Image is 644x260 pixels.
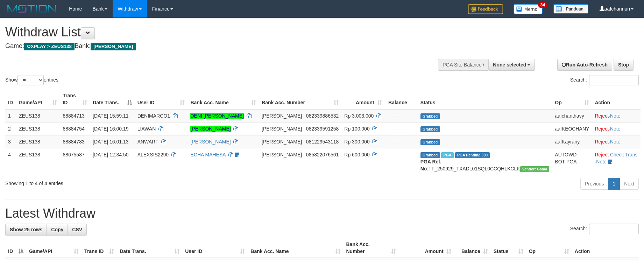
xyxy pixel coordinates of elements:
[137,152,169,157] span: ALEXSIS2290
[26,238,82,258] th: Game/API: activate to sort column ascending
[16,109,60,122] td: ZEUS138
[5,122,16,135] td: 2
[63,139,84,145] span: 88884783
[47,224,68,236] a: Copy
[190,126,231,132] a: [PERSON_NAME]
[388,125,415,132] div: - - -
[262,139,302,145] span: [PERSON_NAME]
[420,159,441,171] b: PGA Ref. No:
[418,89,552,109] th: Status
[455,152,490,158] span: PGA Pending
[592,135,641,148] td: ·
[5,89,16,109] th: ID
[610,139,621,145] a: Note
[135,89,188,109] th: User ID: activate to sort column ascending
[570,224,639,234] label: Search:
[5,238,26,258] th: ID: activate to sort column descending
[93,139,128,145] span: [DATE] 16:01:13
[592,89,641,109] th: Action
[68,224,87,236] a: CSV
[385,89,418,109] th: Balance
[63,113,84,119] span: 88884713
[610,152,638,157] a: Check Trans
[557,59,612,71] a: Run Auto-Refresh
[526,238,572,258] th: Op: activate to sort column ascending
[5,206,639,220] h1: Latest Withdraw
[592,122,641,135] td: ·
[137,126,156,132] span: LIAWAN
[420,152,440,158] span: Grabbed
[552,109,592,122] td: aafchanthavy
[388,138,415,145] div: - - -
[610,126,621,132] a: Note
[190,113,243,119] a: DENI [PERSON_NAME]
[614,59,634,71] a: Stop
[82,238,117,258] th: Trans ID: activate to sort column ascending
[306,126,339,132] span: Copy 082339591258 to clipboard
[420,126,440,132] span: Grabbed
[608,178,620,190] a: 1
[72,227,82,232] span: CSV
[441,152,453,158] span: Marked by aafpengsreynich
[420,113,440,119] span: Grabbed
[388,151,415,158] div: - - -
[5,177,263,187] div: Showing 1 to 4 of 4 entries
[10,227,42,232] span: Show 25 rows
[570,75,639,85] label: Search:
[552,122,592,135] td: aafKEOCHANY
[341,89,384,109] th: Amount: activate to sort column ascending
[63,152,84,157] span: 88675587
[418,148,552,175] td: TF_250929_TXADL01SQL0CCQHLKCLK
[17,75,44,85] select: Showentries
[5,25,422,39] h1: Withdraw List
[491,238,526,258] th: Status: activate to sort column ascending
[190,152,225,157] a: ECHA MAHESA
[538,2,547,8] span: 34
[399,238,454,258] th: Amount: activate to sort column ascending
[610,113,621,119] a: Note
[514,4,543,14] img: Button%20Memo.svg
[589,75,639,85] input: Search:
[93,126,128,132] span: [DATE] 16:00:19
[488,59,535,71] button: None selected
[190,139,231,145] a: [PERSON_NAME]
[16,148,60,175] td: ZEUS138
[595,139,609,145] a: Reject
[182,238,248,258] th: User ID: activate to sort column ascending
[248,238,343,258] th: Bank Acc. Name: activate to sort column ascending
[343,238,398,258] th: Bank Acc. Number: activate to sort column ascending
[5,3,58,14] img: MOTION_logo.png
[187,89,259,109] th: Bank Acc. Name: activate to sort column ascending
[306,139,339,145] span: Copy 081229543118 to clipboard
[595,126,609,132] a: Reject
[306,152,339,157] span: Copy 085822076561 to clipboard
[93,152,128,157] span: [DATE] 12:34:50
[595,113,609,119] a: Reject
[259,89,341,109] th: Bank Acc. Number: activate to sort column ascending
[552,148,592,175] td: AUTOWD-BOT-PGA
[438,59,488,71] div: PGA Site Balance /
[93,113,128,119] span: [DATE] 15:59:11
[91,43,136,50] span: [PERSON_NAME]
[51,227,63,232] span: Copy
[454,238,491,258] th: Balance: activate to sort column ascending
[24,43,75,50] span: OXPLAY > ZEUS138
[468,4,503,14] img: Feedback.jpg
[344,113,374,119] span: Rp 3.003.000
[493,62,526,68] span: None selected
[344,152,369,157] span: Rp 600.000
[117,238,182,258] th: Date Trans.: activate to sort column ascending
[306,113,339,119] span: Copy 082339886532 to clipboard
[137,139,158,145] span: ANWARF
[580,178,608,190] a: Previous
[552,135,592,148] td: aafKayrany
[620,178,639,190] a: Next
[592,148,641,175] td: · ·
[262,113,302,119] span: [PERSON_NAME]
[63,126,84,132] span: 88884754
[592,109,641,122] td: ·
[595,152,609,157] a: Reject
[137,113,170,119] span: DENIMARCO1
[5,135,16,148] td: 3
[90,89,135,109] th: Date Trans.: activate to sort column descending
